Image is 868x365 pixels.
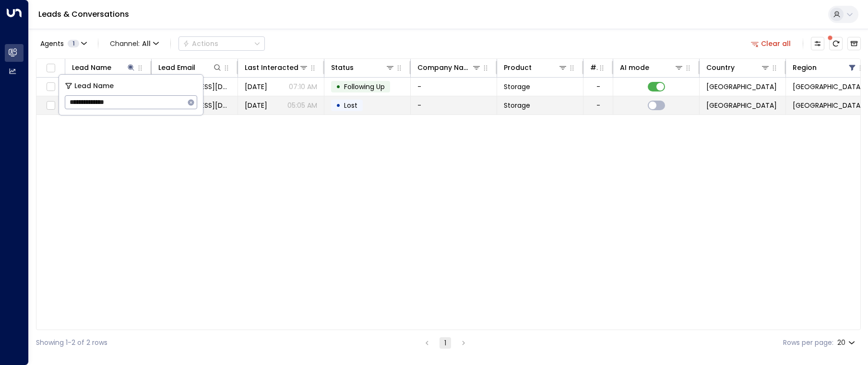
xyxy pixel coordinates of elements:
label: Rows per page: [783,338,833,348]
div: Status [331,62,354,73]
div: Company Name [417,62,472,73]
div: • [336,97,341,114]
div: Region [793,62,817,73]
div: AI mode [620,62,649,73]
span: Following Up [344,82,385,91]
button: Customize [811,37,824,50]
span: Lead Name [74,80,114,91]
span: Channel: [106,37,163,50]
div: # of people [590,62,607,73]
span: Agents [40,40,64,47]
span: United Kingdom [706,101,777,110]
td: - [411,78,497,96]
button: Agents1 [36,37,90,50]
button: Archived Leads [847,37,861,50]
button: page 1 [440,337,451,349]
div: Country [706,62,770,73]
span: Storage [504,82,530,91]
span: Lost [344,101,357,110]
span: Toggle select row [45,81,57,93]
span: Sep 25, 2025 [245,82,267,91]
p: 07:10 AM [289,82,317,91]
div: Country [706,62,735,73]
div: Lead Email [158,62,222,73]
div: Last Interacted [245,62,309,73]
span: 1 [68,40,79,47]
div: - [596,101,600,110]
div: Button group with a nested menu [178,36,265,51]
a: Leads & Conversations [38,9,129,20]
span: United Kingdom [706,82,777,91]
div: - [596,82,600,91]
span: Shropshire [793,82,863,91]
p: 05:05 AM [287,101,317,110]
div: # of people [590,62,598,73]
td: - [411,96,497,114]
span: Toggle select row [45,100,57,112]
div: Actions [183,39,218,48]
span: Toggle select all [45,62,57,74]
button: Actions [178,36,265,51]
div: Lead Email [158,62,195,73]
div: Region [793,62,857,73]
span: Shropshire [793,101,863,110]
span: Storage [504,101,530,110]
div: • [336,79,341,95]
div: Status [331,62,395,73]
button: Clear all [747,37,795,50]
button: Channel:All [106,37,163,50]
span: Aug 29, 2025 [245,101,267,110]
div: Last Interacted [245,62,298,73]
div: Company Name [417,62,481,73]
div: AI mode [620,62,684,73]
span: All [142,40,151,47]
div: Showing 1-2 of 2 rows [36,338,107,348]
div: 20 [837,336,857,350]
div: Product [504,62,568,73]
div: Lead Name [72,62,136,73]
div: Product [504,62,532,73]
div: Lead Name [72,62,111,73]
nav: pagination navigation [421,337,470,349]
span: There are new threads available. Refresh the grid to view the latest updates. [829,37,843,50]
